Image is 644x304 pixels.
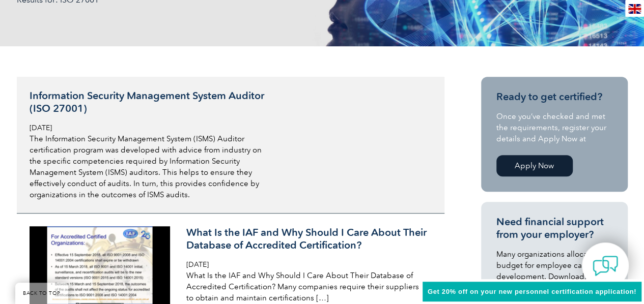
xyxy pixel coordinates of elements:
img: en [628,4,641,14]
span: [DATE] [186,260,209,269]
h3: Need financial support from your employer? [496,216,612,241]
p: Once you’ve checked and met the requirements, register your details and Apply Now at [496,111,612,144]
span: Get 20% off on your new personnel certification application! [428,288,636,295]
span: [DATE] [30,124,52,132]
p: What Is the IAF and Why Should I Care About Their Database of Accredited Certification? Many comp... [186,270,428,303]
a: BACK TO TOP [15,283,68,304]
h3: Ready to get certified? [496,90,612,103]
h3: What Is the IAF and Why Should I Care About Their Database of Accredited Certification? [186,226,428,252]
img: contact-chat.png [593,253,618,279]
a: Information Security Management System Auditor (ISO 27001) [DATE] The Information Security Manage... [17,77,444,214]
p: The Information Security Management System (ISMS) Auditor certification program was developed wit... [30,133,271,200]
h3: Information Security Management System Auditor (ISO 27001) [30,89,271,115]
a: Apply Now [496,155,573,176]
